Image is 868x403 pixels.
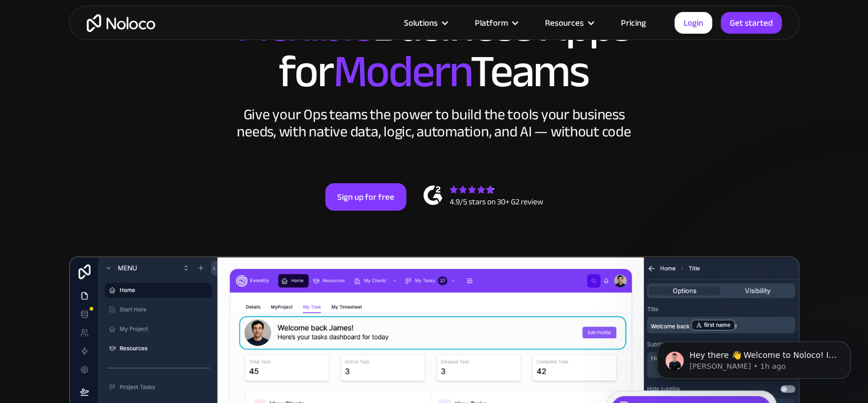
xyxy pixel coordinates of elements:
[640,317,868,397] iframe: Intercom notifications message
[235,106,634,140] div: Give your Ops teams the power to build the tools your business needs, with native data, logic, au...
[333,29,470,114] span: Modern
[80,3,788,95] h2: Business Apps for Teams
[325,183,406,211] a: Sign up for free
[675,12,712,34] a: Login
[87,14,155,32] a: home
[531,15,607,30] div: Resources
[545,15,584,30] div: Resources
[404,15,438,30] div: Solutions
[461,15,531,30] div: Platform
[390,15,461,30] div: Solutions
[721,12,782,34] a: Get started
[607,15,660,30] a: Pricing
[475,15,508,30] div: Platform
